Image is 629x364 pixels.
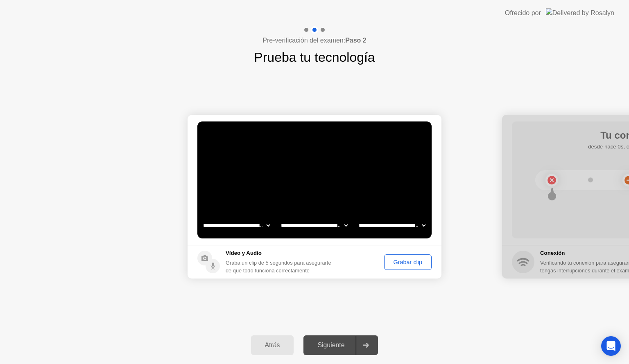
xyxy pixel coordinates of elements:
[306,342,356,349] div: Siguiente
[601,336,621,356] div: Open Intercom Messenger
[384,254,432,270] button: Grabar clip
[303,335,378,355] button: Siguiente
[279,217,349,234] select: Available speakers
[357,217,427,234] select: Available microphones
[201,217,272,234] select: Available cameras
[254,47,375,67] h1: Prueba tu tecnología
[251,335,294,355] button: Atrás
[505,8,541,18] div: Ofrecido por
[226,249,335,257] h5: Vídeo y Audio
[253,342,292,349] div: Atrás
[345,37,367,44] b: Paso 2
[226,259,335,274] div: Graba un clip de 5 segundos para asegurarte de que todo funciona correctamente
[546,8,614,18] img: Delivered by Rosalyn
[262,36,366,45] h4: Pre-verificación del examen:
[387,259,429,265] div: Grabar clip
